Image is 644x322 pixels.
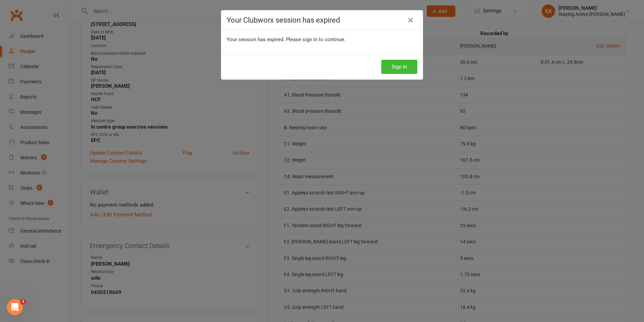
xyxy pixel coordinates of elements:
button: Sign In [381,60,417,74]
span: Your session has expired. Please sign in to continue. [227,36,346,43]
iframe: Intercom live chat [7,299,23,315]
a: Close [405,15,416,26]
h4: Your Clubworx session has expired [227,16,417,24]
span: 1 [21,299,26,304]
